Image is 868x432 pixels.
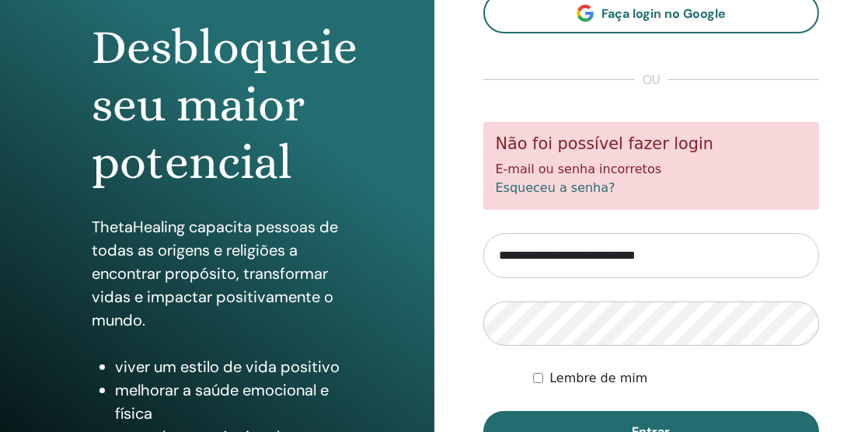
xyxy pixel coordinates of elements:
div: Mantenha-me autenticado indefinidamente ou até que eu faça logout manualmente [533,369,819,388]
font: Lembre de mim [549,371,647,385]
font: viver um estilo de vida positivo [115,357,340,377]
a: Esqueceu a senha? [496,180,615,195]
font: Faça login no Google [601,5,726,22]
font: melhorar a saúde emocional e física [115,380,329,423]
font: ThetaHealing capacita pessoas de todas as origens e religiões a encontrar propósito, transformar ... [92,217,338,330]
font: E-mail ou senha incorretos [496,162,662,176]
font: Desbloqueie seu maior potencial [92,19,357,190]
font: Não foi possível fazer login [496,134,714,153]
font: ou [643,71,660,88]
